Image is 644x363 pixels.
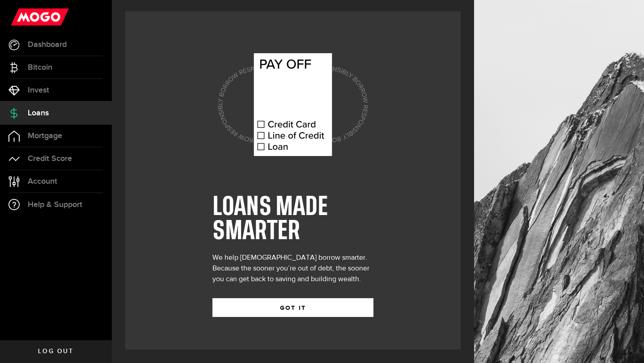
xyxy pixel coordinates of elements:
[28,177,57,186] span: Account
[28,109,49,117] span: Loans
[212,253,373,285] div: We help [DEMOGRAPHIC_DATA] borrow smarter. Because the sooner you’re out of debt, the sooner you ...
[28,201,82,209] span: Help & Support
[212,195,373,244] h1: LOANS MADE SMARTER
[38,348,73,355] span: Log out
[28,132,62,140] span: Mortgage
[28,86,49,94] span: Invest
[28,155,72,163] span: Credit Score
[212,298,373,317] button: GOT IT
[28,63,52,72] span: Bitcoin
[28,41,67,49] span: Dashboard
